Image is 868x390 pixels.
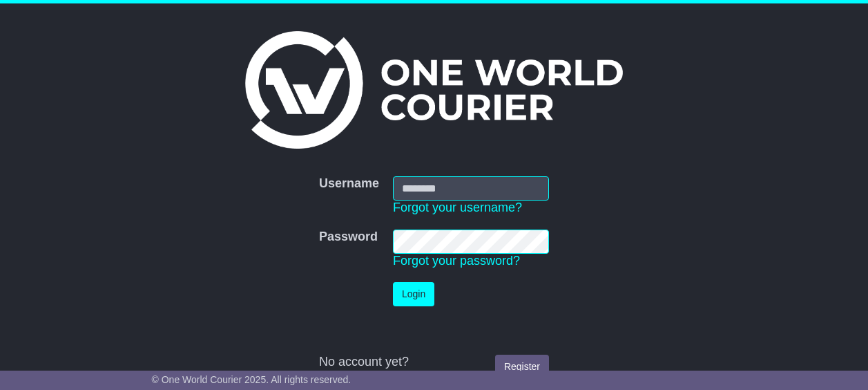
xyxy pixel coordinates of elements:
[152,374,351,385] span: © One World Courier 2025. All rights reserved.
[393,254,520,268] a: Forgot your password?
[393,282,434,306] button: Login
[319,230,378,245] label: Password
[319,176,379,192] label: Username
[319,355,549,370] div: No account yet?
[393,201,522,214] a: Forgot your username?
[495,355,549,379] a: Register
[245,31,622,149] img: One World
